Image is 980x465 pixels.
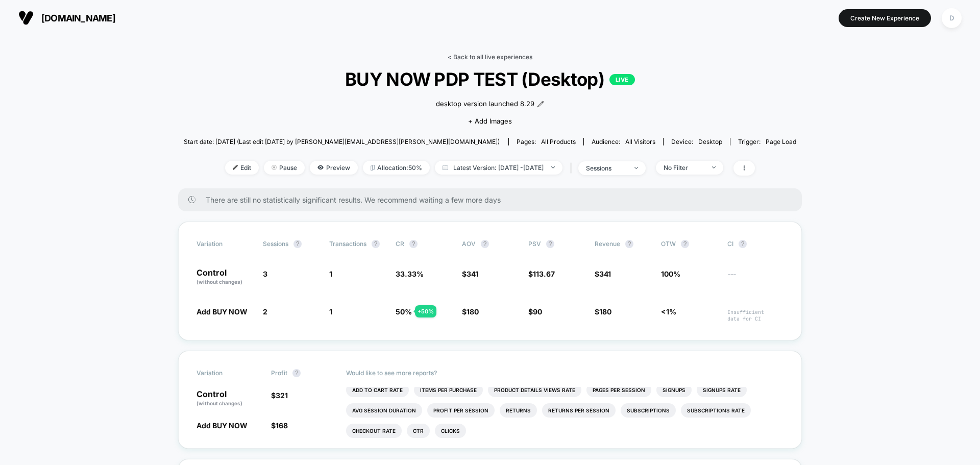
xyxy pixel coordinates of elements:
p: Control [197,390,261,407]
span: PSV [528,240,541,248]
span: <1% [661,307,676,316]
li: Subscriptions [621,403,676,418]
span: desktop [698,138,722,145]
li: Clicks [435,424,466,438]
button: ? [292,369,301,377]
span: BUY NOW PDP TEST (Desktop) [214,68,766,90]
span: 3 [263,270,267,278]
span: $ [271,391,288,400]
span: desktop version launched 8.29 [436,99,534,109]
span: Preview [310,161,358,175]
span: 2 [263,307,267,316]
div: Audience: [592,138,655,145]
div: Trigger: [738,138,796,145]
button: D [939,8,965,29]
button: ? [293,240,302,248]
div: sessions [586,164,627,172]
img: calendar [443,165,448,170]
span: $ [595,270,611,278]
span: AOV [462,240,476,248]
a: < Back to all live experiences [448,53,532,61]
li: Signups Rate [697,383,747,397]
li: Signups [656,383,692,397]
span: [DOMAIN_NAME] [41,13,115,23]
div: + 50 % [415,305,436,317]
span: $ [595,307,611,316]
span: 168 [276,421,288,430]
li: Add To Cart Rate [346,383,409,397]
span: + Add Images [468,117,512,125]
img: end [634,167,638,169]
span: 90 [533,307,542,316]
span: 180 [467,307,479,316]
span: Page Load [766,138,796,145]
span: 100% [661,270,680,278]
li: Returns Per Session [542,403,616,418]
button: Create New Experience [839,9,931,27]
span: $ [528,270,555,278]
span: 1 [329,307,332,316]
img: end [272,165,277,170]
li: Items Per Purchase [414,383,483,397]
button: ? [372,240,380,248]
span: 321 [276,391,288,400]
span: Device: [663,138,730,145]
span: 341 [467,270,478,278]
span: 180 [599,307,611,316]
li: Product Details Views Rate [488,383,581,397]
button: ? [546,240,554,248]
span: Insufficient data for CI [727,309,783,322]
li: Checkout Rate [346,424,402,438]
span: (without changes) [197,400,242,406]
span: 113.67 [533,270,555,278]
img: rebalance [371,165,375,170]
p: LIVE [609,74,635,85]
button: [DOMAIN_NAME] [15,10,118,26]
span: There are still no statistically significant results. We recommend waiting a few more days [206,195,781,204]
span: $ [528,307,542,316]
button: ? [681,240,689,248]
li: Subscriptions Rate [681,403,751,418]
button: ? [409,240,418,248]
span: (without changes) [197,279,242,285]
span: $ [271,421,288,430]
button: ? [739,240,747,248]
img: end [712,166,716,168]
span: Add BUY NOW [197,421,248,430]
span: Allocation: 50% [363,161,430,175]
span: Pause [264,161,305,175]
span: Profit [271,369,287,377]
li: Profit Per Session [427,403,495,418]
span: Variation [197,240,253,248]
span: Variation [197,369,253,377]
div: Pages: [517,138,576,145]
span: All Visitors [625,138,655,145]
li: Returns [500,403,537,418]
img: edit [233,165,238,170]
p: Control [197,268,253,286]
span: 33.33 % [396,270,424,278]
button: ? [481,240,489,248]
img: end [551,166,555,168]
span: 341 [599,270,611,278]
span: Add BUY NOW [197,307,248,316]
span: Revenue [595,240,620,248]
li: Pages Per Session [586,383,651,397]
span: Transactions [329,240,366,248]
span: Sessions [263,240,288,248]
span: CI [727,240,783,248]
span: $ [462,270,478,278]
p: Would like to see more reports? [346,369,784,377]
span: 1 [329,270,332,278]
button: ? [625,240,633,248]
div: No Filter [664,164,704,172]
span: Start date: [DATE] (Last edit [DATE] by [PERSON_NAME][EMAIL_ADDRESS][PERSON_NAME][DOMAIN_NAME]) [184,138,500,145]
img: Visually logo [18,10,34,26]
span: $ [462,307,479,316]
span: 50 % [396,307,412,316]
span: CR [396,240,404,248]
li: Avg Session Duration [346,403,422,418]
span: OTW [661,240,717,248]
span: --- [727,271,783,286]
li: Ctr [407,424,430,438]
